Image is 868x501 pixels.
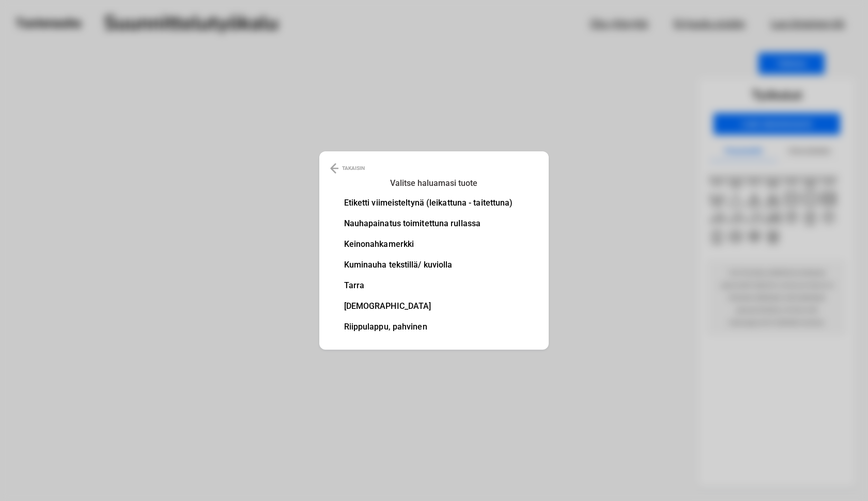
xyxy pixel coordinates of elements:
li: Keinonahkamerkki [344,240,513,248]
li: Nauhapainatus toimitettuna rullassa [344,220,513,228]
li: Kuminauha tekstillä/ kuviolla [344,261,513,269]
li: [DEMOGRAPHIC_DATA] [344,302,513,310]
li: Tarra [344,281,513,290]
p: TAKAISIN [342,162,365,175]
li: Etiketti viimeisteltynä (leikattuna - taitettuna) [344,199,513,207]
img: Back [330,162,338,175]
li: Riippulappu, pahvinen [344,323,513,331]
h3: Valitse haluamasi tuote [350,176,518,191]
